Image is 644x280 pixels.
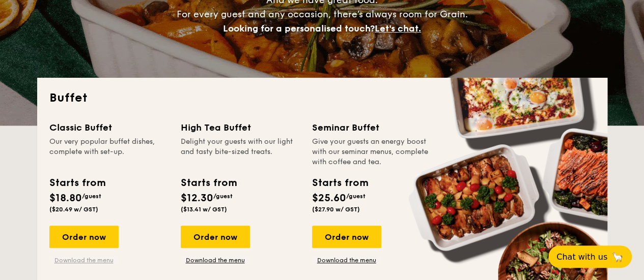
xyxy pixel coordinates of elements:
span: 🦙 [611,251,624,263]
span: $18.80 [49,192,82,204]
button: Chat with us🦙 [548,245,632,268]
div: Order now [312,226,381,248]
span: Looking for a personalised touch? [223,23,375,34]
span: ($27.90 w/ GST) [312,206,360,213]
div: Starts from [312,175,368,191]
div: Seminar Buffet [312,120,431,135]
a: Download the menu [181,256,250,264]
span: ($13.41 w/ GST) [181,206,227,213]
span: /guest [346,193,366,200]
div: Give your guests an energy boost with our seminar menus, complete with coffee and tea. [312,137,431,167]
div: Starts from [49,175,105,191]
a: Download the menu [49,256,119,264]
span: $12.30 [181,192,213,204]
div: Order now [49,226,119,248]
span: $25.60 [312,192,346,204]
div: Starts from [181,175,236,191]
h2: Buffet [49,90,595,106]
div: High Tea Buffet [181,120,300,135]
span: ($20.49 w/ GST) [49,206,98,213]
div: Classic Buffet [49,120,169,135]
div: Our very popular buffet dishes, complete with set-up. [49,137,169,167]
div: Delight your guests with our light and tasty bite-sized treats. [181,137,300,167]
span: Let's chat. [375,23,421,34]
span: /guest [213,193,233,200]
a: Download the menu [312,256,381,264]
span: /guest [82,193,101,200]
div: Order now [181,226,250,248]
span: Chat with us [556,252,607,262]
